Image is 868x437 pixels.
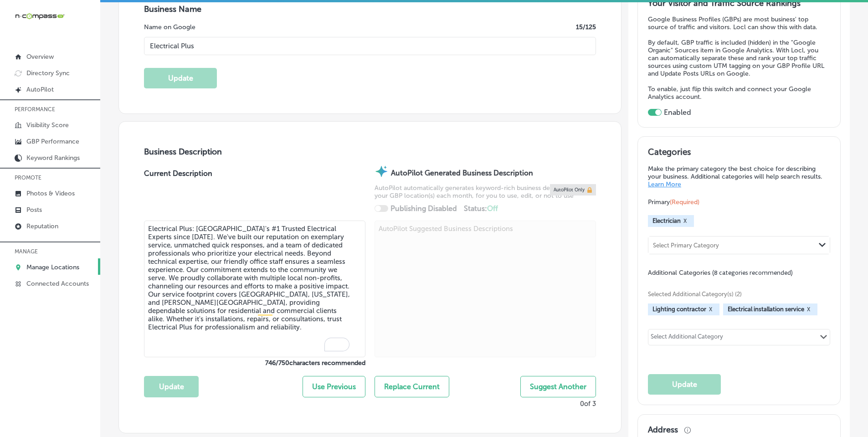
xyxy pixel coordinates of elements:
[648,374,721,395] button: Update
[375,376,449,397] button: Replace Current
[144,221,365,357] textarea: To enrich screen reader interactions, please activate Accessibility in Grammarly extension settings
[26,154,80,162] p: Keyword Rankings
[144,4,596,14] h3: Business Name
[26,121,69,129] p: Visibility Score
[144,359,365,367] label: 746 / 750 characters recommended
[728,306,804,313] span: Electrical installation service
[580,400,596,408] p: 0 of 3
[648,165,830,188] p: Make the primary category the best choice for describing your business. Additional categories wil...
[15,12,65,21] img: 660ab0bf-5cc7-4cb8-ba1c-48b5ae0f18e60NCTV_CLogo_TV_Black_-500x88.png
[144,376,199,397] button: Update
[653,242,719,248] div: Select Primary Category
[26,190,75,197] p: Photos & Videos
[576,23,596,31] label: 15 /125
[681,217,689,225] button: X
[26,69,70,77] p: Directory Sync
[706,306,715,313] button: X
[664,108,691,117] label: Enabled
[648,269,793,277] span: Additional Categories
[648,291,823,298] span: Selected Additional Category(s) (2)
[712,268,793,277] span: (8 categories recommended)
[670,198,699,206] span: (Required)
[391,169,533,177] strong: AutoPilot Generated Business Description
[303,376,365,397] button: Use Previous
[144,68,217,88] button: Update
[144,169,212,221] label: Current Description
[648,15,830,31] p: Google Business Profiles (GBPs) are most business' top source of traffic and visitors. Locl can s...
[144,147,596,157] h3: Business Description
[26,263,79,271] p: Manage Locations
[652,217,681,224] span: Electrician
[648,39,830,77] p: By default, GBP traffic is included (hidden) in the "Google Organic" Sources item in Google Analy...
[652,306,706,313] span: Lighting contractor
[26,280,89,288] p: Connected Accounts
[648,198,699,206] span: Primary
[648,425,678,435] h3: Address
[26,222,58,230] p: Reputation
[26,86,54,93] p: AutoPilot
[144,37,596,55] input: Enter Location Name
[26,138,79,145] p: GBP Performance
[804,306,813,313] button: X
[648,85,830,101] p: To enable, just flip this switch and connect your Google Analytics account.
[520,376,596,397] button: Suggest Another
[26,53,54,61] p: Overview
[651,333,723,344] div: Select Additional Category
[375,165,388,178] img: autopilot-icon
[648,147,830,160] h3: Categories
[648,180,681,188] a: Learn More
[26,206,42,214] p: Posts
[144,23,195,31] label: Name on Google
